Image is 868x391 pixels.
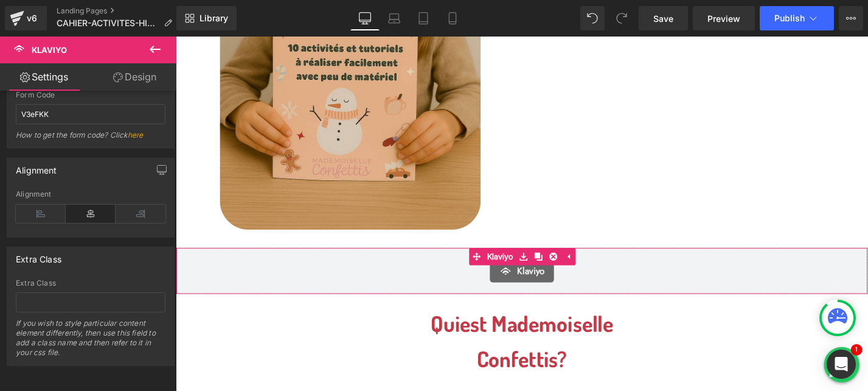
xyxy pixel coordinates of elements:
a: Laptop [380,6,409,30]
span: i [391,328,397,357]
button: Redo [609,6,634,30]
div: Alignment [16,158,57,175]
span: o [405,291,417,320]
span: Q [271,291,285,320]
span: Save [653,12,673,25]
div: Form Code [16,91,165,99]
div: 1 [718,327,730,339]
span: ? [406,328,416,357]
div: How to get the form code? Click [16,130,165,148]
span: f [356,328,364,357]
span: t [383,328,391,357]
span: o [333,328,344,357]
span: i [417,291,422,320]
div: If you wish to style particular content element differently, then use this field to add a class n... [16,319,165,365]
span: Klaviyo [32,45,67,55]
span: t [375,328,383,357]
a: Expand / Collapse [409,225,425,243]
span: Publish [774,13,805,23]
a: Save module [362,225,378,243]
span: s [422,291,432,320]
div: Extra Class [16,279,165,287]
span: e [302,291,313,320]
span: C [320,328,333,357]
span: n [344,328,356,357]
a: New Library [176,6,237,30]
a: Clone Module [378,225,394,243]
span: a [352,291,363,320]
span: Preview [707,12,740,25]
a: Desktop [350,6,380,30]
span: m [386,291,405,320]
span: M [336,291,352,320]
span: Library [200,13,228,24]
span: e [454,291,465,320]
span: Klaviyo [363,242,392,256]
span: e [364,328,375,357]
span: CAHIER-ACTIVITES-HIVER [57,18,159,28]
span: Klaviyo [328,225,362,243]
a: v6 [5,6,47,30]
a: Landing Pages [57,6,182,16]
a: here [128,130,144,139]
button: More [839,6,863,30]
span: e [432,291,443,320]
button: Publish [760,6,834,30]
span: i [297,291,302,320]
span: s [397,328,406,357]
a: Design [91,63,179,91]
span: l [443,291,448,320]
span: e [375,291,386,320]
div: Extra Class [16,247,61,264]
a: Tablet [409,6,438,30]
div: Open Intercom Messenger [827,350,856,379]
span: t [323,291,331,320]
span: u [285,291,297,320]
a: Delete Module [394,225,409,243]
span: s [313,291,323,320]
span: l [448,291,454,320]
a: Mobile [438,6,467,30]
button: Undo [580,6,605,30]
span: d [363,291,375,320]
div: v6 [24,10,40,26]
img: WhatsApp [695,336,721,362]
a: Preview [693,6,755,30]
div: Alignment [16,190,165,199]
